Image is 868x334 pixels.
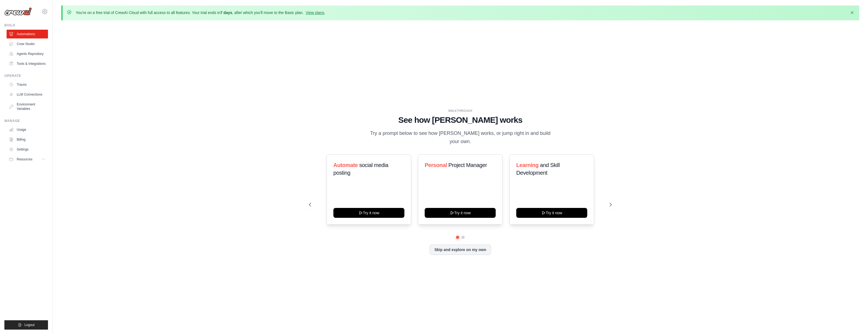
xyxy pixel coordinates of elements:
[306,10,324,15] a: View plans
[7,100,48,113] a: Environment Variables
[4,320,48,330] button: Logout
[220,10,232,15] strong: 7 days
[516,208,587,218] button: Try it now
[425,162,447,168] span: Personal
[7,59,48,68] a: Tools & Integrations
[7,145,48,154] a: Settings
[333,162,388,176] span: social media posting
[516,162,538,168] span: Learning
[516,162,560,176] span: and Skill Development
[4,7,32,16] img: Logo
[7,30,48,38] a: Automations
[7,135,48,144] a: Billing
[7,125,48,134] a: Usage
[7,40,48,48] a: Crew Studio
[4,119,48,123] div: Manage
[309,115,612,125] h1: See how [PERSON_NAME] works
[7,80,48,89] a: Traces
[4,23,48,27] div: Build
[7,90,48,99] a: LLM Connections
[333,162,358,168] span: Automate
[7,155,48,164] button: Resources
[430,244,491,255] button: Skip and explore on my own
[7,49,48,58] a: Agents Repository
[4,74,48,78] div: Operate
[17,157,32,162] span: Resources
[309,109,612,113] div: WALKTHROUGH
[76,10,325,15] p: You're on a free trial of CrewAI Cloud with full access to all features. Your trial ends in , aft...
[425,208,496,218] button: Try it now
[449,162,487,168] span: Project Manager
[24,323,35,327] span: Logout
[368,129,552,146] p: Try a prompt below to see how [PERSON_NAME] works, or jump right in and build your own.
[333,208,404,218] button: Try it now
